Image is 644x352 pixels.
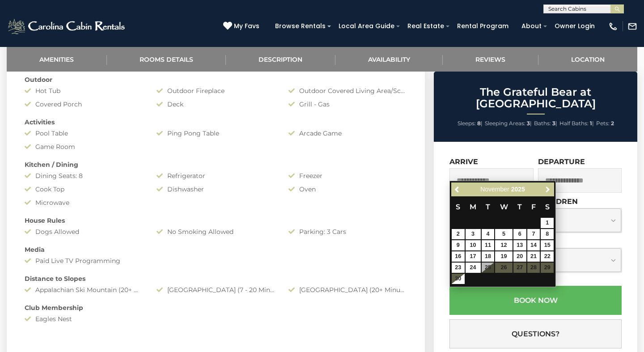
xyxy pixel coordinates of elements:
td: $347 [527,251,541,262]
td: $210 [495,251,513,262]
td: $270 [451,229,465,240]
div: Distance to Slopes [18,274,414,283]
td: $247 [465,240,481,251]
td: $213 [495,229,513,240]
td: $269 [513,240,527,251]
a: Rooms Details [107,47,226,72]
a: Owner Login [550,19,599,33]
span: Next [544,186,551,193]
h2: The Grateful Bear at [GEOGRAPHIC_DATA] [436,86,635,110]
a: 21 [527,251,540,262]
a: 12 [495,240,512,250]
div: Club Membership [18,303,414,312]
span: Friday [531,203,536,211]
div: [GEOGRAPHIC_DATA] (7 - 20 Minute Drive) [150,285,282,294]
span: Sleeping Areas: [485,120,525,127]
div: Outdoor [18,75,414,84]
a: 15 [541,240,554,250]
strong: 2 [611,120,614,127]
a: 2 [452,229,465,239]
label: Arrive [449,157,478,166]
a: 19 [495,251,512,262]
div: Parking: 3 Cars [282,227,414,236]
a: Next [542,184,553,195]
a: Local Area Guide [334,19,399,33]
td: $214 [465,229,481,240]
label: Children [538,197,578,206]
a: 18 [482,251,495,262]
span: My Favs [234,21,259,31]
a: 16 [452,251,465,262]
td: $277 [540,217,554,229]
div: Eagles Nest [18,314,150,323]
span: 2025 [511,186,525,193]
span: Half Baths: [559,120,589,127]
a: 20 [513,251,526,262]
div: Dining Seats: 8 [18,171,150,180]
div: Grill - Gas [282,100,414,109]
td: $263 [451,262,465,273]
a: Previous [452,184,463,195]
a: 17 [466,251,481,262]
div: Dishwasher [150,185,282,194]
td: $271 [513,229,527,240]
a: 8 [541,229,554,239]
a: 24 [466,263,481,273]
a: 30 [452,274,465,284]
a: Amenities [7,47,107,72]
span: Thursday [517,203,522,211]
a: 4 [482,229,495,239]
div: House Rules [18,216,414,225]
div: Covered Porch [18,100,150,109]
img: White-1-2.png [7,17,127,35]
td: $221 [495,240,513,251]
div: Dogs Allowed [18,227,150,236]
a: Real Estate [403,19,449,33]
td: $210 [481,240,495,251]
img: mail-regular-white.png [627,21,637,31]
a: Reviews [443,47,538,72]
a: 11 [482,240,495,250]
a: About [517,19,546,33]
li: | [534,118,557,129]
div: Refrigerator [150,171,282,180]
a: 23 [452,263,465,273]
a: 6 [513,229,526,239]
a: Location [538,47,638,72]
td: $210 [481,251,495,262]
strong: 1 [590,120,592,127]
div: Appalachian Ski Mountain (20+ Minute Drive) [18,285,150,294]
div: Freezer [282,171,414,180]
td: $210 [465,251,481,262]
div: Hot Tub [18,86,150,95]
label: Departure [538,157,585,166]
a: Description [226,47,335,72]
li: | [559,118,594,129]
div: Ping Pong Table [150,129,282,138]
div: Activities [18,118,414,127]
div: [GEOGRAPHIC_DATA] (20+ Minute Drive) [282,285,414,294]
strong: 3 [527,120,530,127]
span: Previous [454,186,461,193]
span: Wednesday [500,203,508,211]
span: Sleeps: [458,120,476,127]
a: 10 [466,240,481,250]
button: Questions? [449,319,622,348]
td: $314 [527,240,541,251]
div: Paid Live TV Programming [18,256,150,265]
strong: 8 [477,120,481,127]
div: Kitchen / Dining [18,160,414,169]
li: | [458,118,483,129]
div: Outdoor Covered Living Area/Screened Porch [282,86,414,95]
span: Tuesday [486,203,490,211]
div: Oven [282,185,414,194]
td: $293 [451,240,465,251]
a: 7 [527,229,540,239]
a: 5 [495,229,512,239]
td: $210 [465,262,481,273]
div: Deck [150,100,282,109]
a: 3 [466,229,481,239]
li: | [485,118,532,129]
a: 13 [513,240,526,250]
td: $221 [451,273,465,284]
